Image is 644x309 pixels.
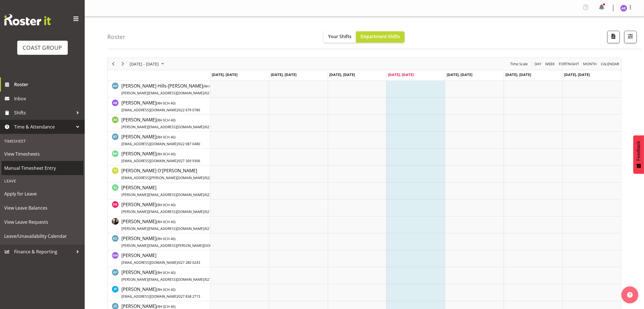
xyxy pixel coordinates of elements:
[121,201,225,215] a: [PERSON_NAME](RH 0CH 40)[PERSON_NAME][EMAIL_ADDRESS][DOMAIN_NAME]/021 765 901
[158,152,165,156] span: RH 0
[121,108,178,112] span: [EMAIL_ADDRESS][DOMAIN_NAME]
[558,60,580,68] span: Fortnight
[121,286,200,299] span: [PERSON_NAME]
[620,5,627,12] img: amy-buchanan3142.jpg
[121,277,204,282] span: [PERSON_NAME][EMAIL_ADDRESS][DOMAIN_NAME]
[205,226,225,231] span: 021 466 608
[627,292,633,298] img: help-xxl-2.png
[633,135,644,174] button: Feedback - Show survey
[158,135,165,140] span: RH 0
[204,125,205,129] span: /
[205,125,225,129] span: 021 618 518
[204,226,205,231] span: /
[108,284,210,301] td: Jamie Rapsey resource
[121,142,178,146] span: [EMAIL_ADDRESS][DOMAIN_NAME]
[108,98,210,115] td: Amy Robinson resource
[156,236,176,241] span: ( CH 40)
[1,161,83,175] a: Manual Timesheet Entry
[129,60,159,68] span: [DATE] - [DATE]
[582,60,597,68] span: Month
[158,203,165,207] span: RH 0
[121,218,225,231] span: [PERSON_NAME]
[14,94,82,103] span: Inbox
[271,72,296,77] span: [DATE], [DATE]
[558,60,580,68] button: Fortnight
[178,158,179,163] span: /
[156,270,176,275] span: ( CH 40)
[156,287,176,292] span: ( CH 40)
[121,117,225,130] span: [PERSON_NAME]
[158,236,165,241] span: RH 0
[108,233,210,250] td: Ed Odum resource
[14,80,82,89] span: Roster
[1,229,83,243] a: Leave/Unavailability Calendar
[121,269,225,282] a: [PERSON_NAME](RH 0CH 40)[PERSON_NAME][EMAIL_ADDRESS][DOMAIN_NAME]/021 338 432
[205,91,227,95] span: 0210 623 131
[110,60,117,68] button: Previous
[1,187,83,201] a: Apply for Leave
[158,118,165,123] span: RH 0
[108,81,210,98] td: Ambrose Hills-Simonsen resource
[1,147,83,161] a: View Timesheets
[108,267,210,284] td: Gareth French resource
[544,60,556,68] button: Timeline Week
[204,91,205,95] span: /
[121,218,225,232] a: [PERSON_NAME](RH 0CH 40)[PERSON_NAME][EMAIL_ADDRESS][DOMAIN_NAME]/021 466 608
[121,226,204,231] span: [PERSON_NAME][EMAIL_ADDRESS][DOMAIN_NAME]
[121,252,200,265] span: [PERSON_NAME]
[636,141,641,161] span: Feedback
[356,31,405,43] button: Department Shifts
[600,60,620,68] button: Month
[156,304,176,309] span: ( CH 40)
[624,31,637,43] button: Filter Shifts
[564,72,590,77] span: [DATE], [DATE]
[329,72,355,77] span: [DATE], [DATE]
[108,199,210,216] td: Dave Rimmer resource
[156,101,176,106] span: ( CH 40)
[121,235,253,248] span: [PERSON_NAME]
[509,60,529,68] button: Time Scale
[158,304,165,309] span: RH 0
[121,269,225,282] span: [PERSON_NAME]
[129,60,167,68] button: August 25 - 31, 2025
[108,132,210,149] td: Brad Tweedy resource
[178,294,179,299] span: /
[121,82,227,96] a: [PERSON_NAME] Hills-[PERSON_NAME](RH 0CH 40)[PERSON_NAME][EMAIL_ADDRESS][DOMAIN_NAME]/0210 623 131
[121,294,178,299] span: [EMAIL_ADDRESS][DOMAIN_NAME]
[158,270,165,275] span: RH 0
[1,135,83,147] div: Timesheet
[1,215,83,229] a: View Leave Requests
[179,294,200,299] span: 027 838 2715
[4,14,51,25] img: Rosterit website logo
[156,219,176,224] span: ( CH 40)
[121,158,178,163] span: [EMAIL_ADDRESS][DOMAIN_NAME]
[328,33,352,40] span: Your Shifts
[4,232,80,240] span: Leave/Unavailability Calendar
[204,192,205,197] span: /
[361,33,400,40] span: Department Shifts
[4,164,80,172] span: Manual Timesheet Entry
[121,150,200,164] a: [PERSON_NAME](RH 0CH 40)[EMAIL_ADDRESS][DOMAIN_NAME]/027 309 9306
[108,216,210,233] td: Dayle Eathorne resource
[121,167,227,181] a: [PERSON_NAME] O'[PERSON_NAME][EMAIL_ADDRESS][PERSON_NAME][DOMAIN_NAME]/022 594 0634
[14,108,73,117] span: Shifts
[121,184,227,197] span: [PERSON_NAME]
[121,243,231,248] span: [PERSON_NAME][EMAIL_ADDRESS][PERSON_NAME][DOMAIN_NAME]
[204,277,205,282] span: /
[1,201,83,215] a: View Leave Balances
[205,277,225,282] span: 021 338 432
[121,133,200,147] a: [PERSON_NAME](RH 0CH 40)[EMAIL_ADDRESS][DOMAIN_NAME]/022 087 0480
[121,260,178,265] span: [EMAIL_ADDRESS][DOMAIN_NAME]
[178,108,179,112] span: /
[119,60,127,68] button: Next
[14,247,73,256] span: Finance & Reporting
[158,287,165,292] span: RH 0
[121,209,204,214] span: [PERSON_NAME][EMAIL_ADDRESS][DOMAIN_NAME]
[121,99,200,113] a: [PERSON_NAME](RH 0CH 40)[EMAIL_ADDRESS][DOMAIN_NAME]/022 679 0786
[4,204,80,212] span: View Leave Balances
[600,60,620,68] span: calendar
[1,175,83,187] div: Leave
[179,108,200,112] span: 022 679 0786
[121,83,227,96] span: [PERSON_NAME] Hills-[PERSON_NAME]
[212,72,237,77] span: [DATE], [DATE]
